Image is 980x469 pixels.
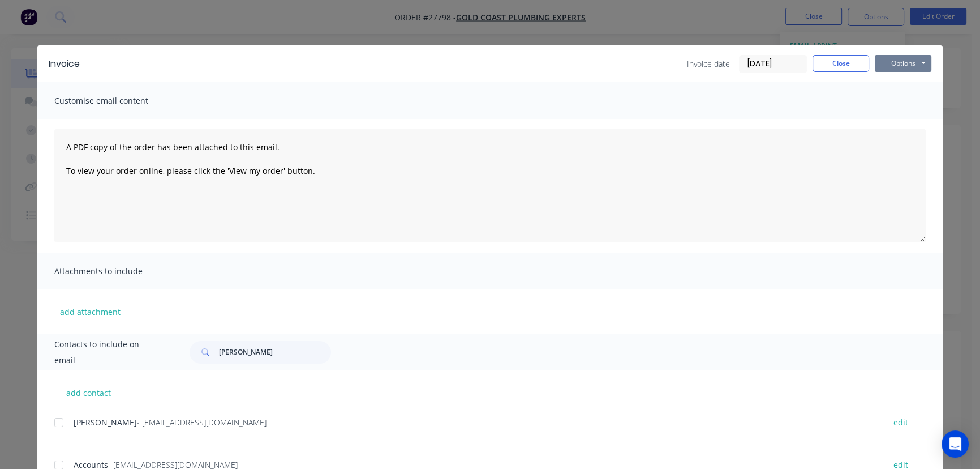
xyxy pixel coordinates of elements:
span: Attachments to include [54,263,179,279]
span: - [EMAIL_ADDRESS][DOMAIN_NAME] [137,417,267,428]
textarea: A PDF copy of the order has been attached to this email. To view your order online, please click ... [54,129,926,242]
span: Invoice date [687,58,730,70]
button: add contact [54,384,122,401]
button: edit [887,415,915,430]
button: Options [875,55,931,72]
span: [PERSON_NAME] [74,417,137,428]
button: Close [813,55,869,72]
div: Open Intercom Messenger [942,430,969,458]
span: Customise email content [54,93,179,109]
button: add attachment [54,303,126,320]
div: Invoice [49,57,80,71]
span: Contacts to include on email [54,336,161,368]
input: Search... [219,341,331,364]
